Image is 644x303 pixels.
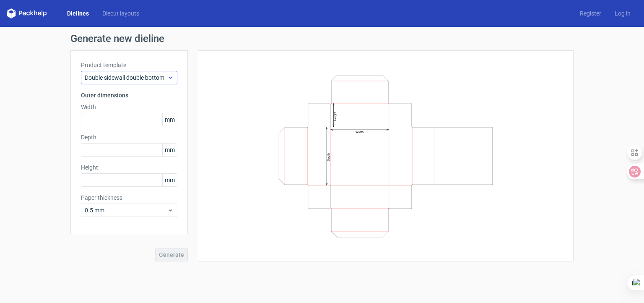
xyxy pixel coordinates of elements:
[85,206,167,214] span: 0.5 mm
[327,153,330,161] text: Depth
[81,163,177,172] label: Height
[162,113,177,126] span: mm
[608,9,637,18] a: Log in
[81,61,177,69] label: Product template
[162,174,177,186] span: mm
[333,111,337,120] text: Height
[70,34,574,44] h1: Generate new dieline
[60,9,96,18] a: Dielines
[81,193,177,202] label: Paper thickness
[573,9,608,18] a: Register
[81,91,177,99] h3: Outer dimensions
[85,73,167,82] span: Double sidewall double bottom
[96,9,146,18] a: Diecut layouts
[162,144,177,156] span: mm
[81,103,177,111] label: Width
[81,133,177,141] label: Depth
[356,130,364,134] text: Width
